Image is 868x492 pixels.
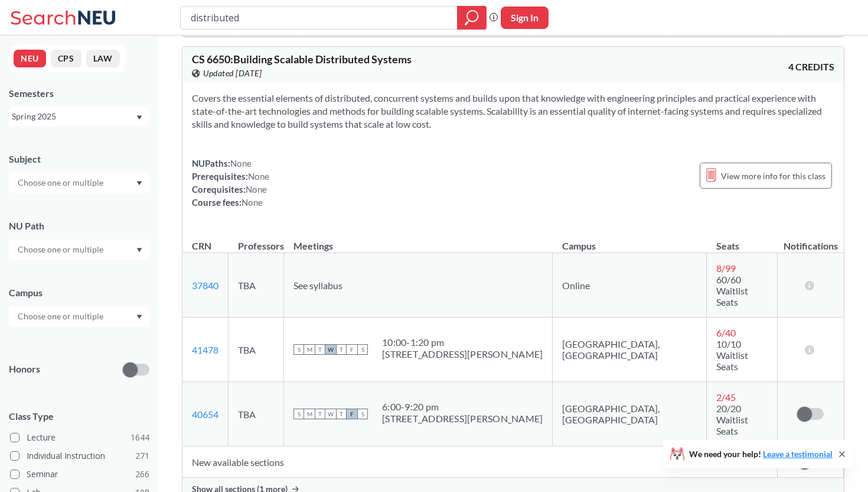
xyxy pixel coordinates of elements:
div: CRN [192,239,211,253]
div: Dropdown arrow [9,306,149,326]
th: Seats [707,228,778,253]
button: NEU [14,50,46,67]
div: 6:00 - 9:20 pm [382,401,543,413]
span: T [336,344,347,355]
span: T [315,344,325,355]
div: Dropdown arrow [9,173,149,193]
span: None [242,197,263,208]
th: Campus [553,228,707,253]
span: None [246,184,267,195]
span: M [304,344,315,355]
span: S [293,409,304,419]
svg: Dropdown arrow [136,248,142,253]
th: Professors [229,228,284,253]
span: None [248,171,269,182]
span: 1644 [130,431,149,444]
section: Covers the essential elements of distributed, concurrent systems and builds upon that knowledge w... [192,92,834,131]
span: CS 6650 : Building Scalable Distributed Systems [192,53,412,66]
div: NU Path [9,219,149,232]
svg: Dropdown arrow [136,115,142,120]
span: 2 / 45 [716,391,736,403]
div: NUPaths: Prerequisites: Corequisites: Course fees: [192,157,269,209]
span: We need your help! [689,450,833,458]
div: Spring 2025Dropdown arrow [9,107,149,126]
td: Online [553,253,707,318]
div: Spring 2025 [12,110,135,123]
span: Class Type [9,410,149,423]
th: Notifications [778,228,844,253]
td: TBA [229,253,284,318]
p: Honors [9,362,40,376]
span: S [293,344,304,355]
span: 60/60 Waitlist Seats [716,274,748,307]
svg: magnifying glass [465,9,479,26]
span: View more info for this class [721,169,825,183]
label: Seminar [10,467,149,482]
input: Choose one or multiple [12,242,111,257]
span: 266 [135,468,149,481]
span: See syllabus [293,280,342,291]
a: Leave a testimonial [763,449,833,459]
td: [GEOGRAPHIC_DATA], [GEOGRAPHIC_DATA] [553,382,707,446]
span: F [347,409,357,419]
span: None [230,158,252,169]
div: Campus [9,286,149,299]
span: M [304,409,315,419]
a: 40654 [192,409,218,420]
div: Dropdown arrow [9,239,149,260]
div: 10:00 - 1:20 pm [382,336,543,348]
div: Subject [9,153,149,166]
td: TBA [229,318,284,382]
button: CPS [51,50,81,67]
span: T [315,409,325,419]
td: New available sections [182,446,778,478]
a: 41478 [192,344,218,355]
button: LAW [86,50,120,67]
input: Choose one or multiple [12,176,111,190]
span: S [357,344,368,355]
span: 20/20 Waitlist Seats [716,403,748,436]
svg: Dropdown arrow [136,315,142,319]
div: magnifying glass [457,6,487,30]
span: T [336,409,347,419]
button: Sign In [501,7,549,29]
td: TBA [229,382,284,446]
a: 37840 [192,280,218,291]
div: [STREET_ADDRESS][PERSON_NAME] [382,348,543,360]
span: 8 / 99 [716,263,736,274]
label: Individual Instruction [10,448,149,464]
span: W [325,344,336,355]
div: Semesters [9,87,149,100]
input: Choose one or multiple [12,309,111,323]
th: Meetings [284,228,553,253]
td: [GEOGRAPHIC_DATA], [GEOGRAPHIC_DATA] [553,318,707,382]
span: 10/10 Waitlist Seats [716,338,748,372]
span: 6 / 40 [716,327,736,338]
input: Class, professor, course number, "phrase" [190,8,449,28]
span: S [357,409,368,419]
span: 271 [135,449,149,462]
svg: Dropdown arrow [136,181,142,186]
span: W [325,409,336,419]
span: F [347,344,357,355]
span: 4 CREDITS [788,60,834,73]
label: Lecture [10,430,149,445]
div: [STREET_ADDRESS][PERSON_NAME] [382,413,543,425]
span: Updated [DATE] [203,67,262,80]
